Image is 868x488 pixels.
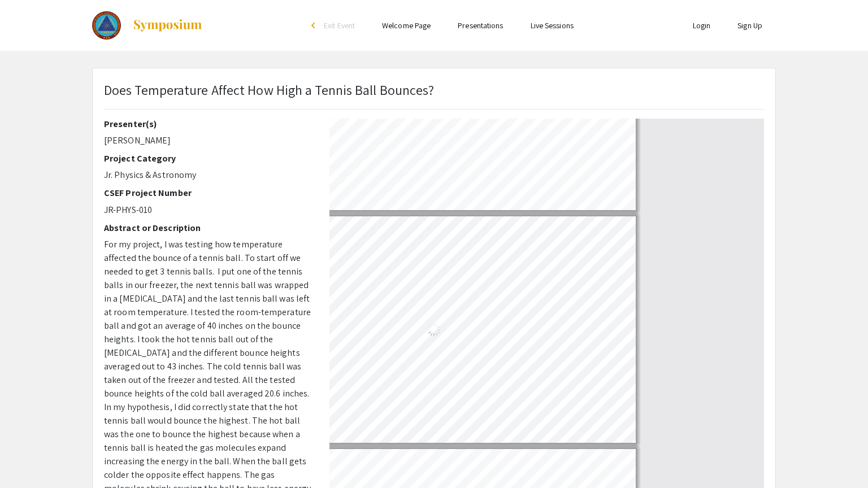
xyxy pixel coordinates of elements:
[104,203,313,217] p: JR-PHYS-010
[132,19,203,32] img: Symposium by ForagerOne
[693,20,711,30] a: Login
[92,11,203,40] a: The 2023 Colorado Science & Engineering Fair
[737,20,762,30] a: Sign Up
[104,168,313,182] p: Jr. Physics & Astronomy
[104,80,435,100] p: Does Temperature Affect How High a Tennis Ball Bounces?
[311,22,318,29] div: arrow_back_ios
[227,211,641,448] div: Page 4
[104,188,313,198] h2: CSEF Project Number
[104,153,313,164] h2: Project Category
[382,20,431,30] a: Welcome Page
[104,134,313,147] p: [PERSON_NAME]
[104,119,313,129] h2: Presenter(s)
[104,223,313,233] h2: Abstract or Description
[324,20,355,30] span: Exit Event
[92,11,121,40] img: The 2023 Colorado Science & Engineering Fair
[458,20,503,30] a: Presentations
[531,20,574,30] a: Live Sessions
